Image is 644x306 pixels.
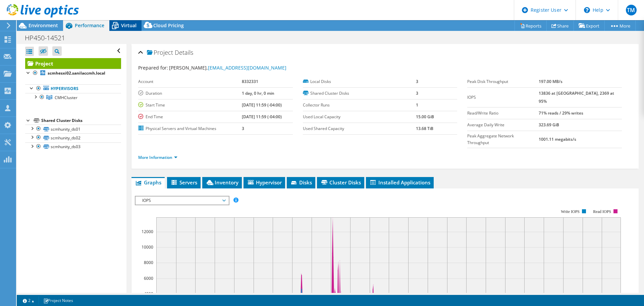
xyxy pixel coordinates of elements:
[135,179,161,186] span: Graphs
[208,64,286,71] a: [EMAIL_ADDRESS][DOMAIN_NAME]
[144,260,153,265] text: 8000
[242,90,274,96] b: 1 day, 0 hr, 0 min
[574,20,605,31] a: Export
[561,209,580,214] text: Write IOPS
[467,78,539,85] label: Peak Disk Throughput
[18,296,39,305] a: 2
[242,79,258,84] b: 8332331
[169,64,286,71] span: [PERSON_NAME],
[416,90,418,96] b: 3
[416,126,433,131] b: 13.68 TiB
[138,155,177,160] a: More Information
[467,133,539,146] label: Peak Aggregate Network Throughput
[539,79,562,84] b: 197.00 MB/s
[138,125,242,132] label: Physical Servers and Virtual Machines
[303,102,416,108] label: Collector Runs
[55,95,77,100] span: CMHCluster
[303,125,416,132] label: Used Shared Capacity
[320,179,361,186] span: Cluster Disks
[242,114,282,120] b: [DATE] 11:59 (-04:00)
[25,125,121,133] a: scmhunity_ds01
[303,114,416,120] label: Used Local Capacity
[138,114,242,120] label: End Time
[467,94,539,101] label: IOPS
[416,102,418,108] b: 1
[170,179,197,186] span: Servers
[41,117,121,125] div: Shared Cluster Disks
[593,209,611,214] text: Read IOPS
[546,20,574,31] a: Share
[138,90,242,97] label: Duration
[153,22,184,29] span: Cloud Pricing
[515,20,547,31] a: Reports
[142,244,153,250] text: 10000
[290,179,312,186] span: Disks
[138,102,242,108] label: Start Time
[175,48,193,56] span: Details
[539,90,614,104] b: 13836 at [GEOGRAPHIC_DATA], 2369 at 95%
[121,22,137,29] span: Virtual
[416,79,418,84] b: 3
[247,179,282,186] span: Hypervisor
[25,142,121,151] a: scmhunity_ds03
[416,114,434,120] b: 15.00 GiB
[206,179,238,186] span: Inventory
[467,110,539,117] label: Read/Write Ratio
[25,133,121,142] a: scmhunity_ds02
[539,136,576,142] b: 1001.11 megabits/s
[147,49,173,56] span: Project
[75,22,104,29] span: Performance
[25,84,121,93] a: Hypervisors
[142,229,153,234] text: 12000
[626,5,637,15] span: TM
[29,22,58,29] span: Environment
[467,122,539,128] label: Average Daily Write
[303,90,416,97] label: Shared Cluster Disks
[22,34,75,42] h1: HP450-14521
[584,7,590,13] svg: \n
[138,64,168,71] label: Prepared for:
[242,102,282,108] b: [DATE] 11:59 (-04:00)
[604,20,636,31] a: More
[25,69,121,78] a: scmhesxi02.sanilaccmh.local
[48,70,105,76] b: scmhesxi02.sanilaccmh.local
[539,122,559,128] b: 323.69 GiB
[25,58,121,69] a: Project
[144,291,153,297] text: 4000
[539,110,583,116] b: 71% reads / 29% writes
[139,196,225,205] span: IOPS
[242,126,244,131] b: 3
[25,93,121,102] a: CMHCluster
[369,179,430,186] span: Installed Applications
[138,78,242,85] label: Account
[303,78,416,85] label: Local Disks
[144,275,153,281] text: 6000
[39,296,78,305] a: Project Notes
